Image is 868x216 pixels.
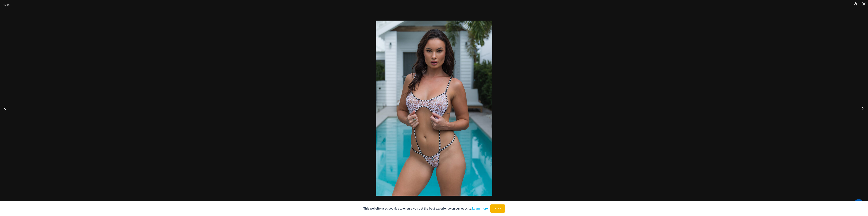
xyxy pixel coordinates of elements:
[490,204,505,213] button: Accept
[376,21,492,196] img: Inferno Mesh Black White 8561 One Piece 05
[472,207,488,210] a: Learn more
[3,3,9,8] div: 1 / 13
[363,206,488,211] p: This website uses cookies to ensure you get the best experience on our website.
[855,100,868,117] button: Next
